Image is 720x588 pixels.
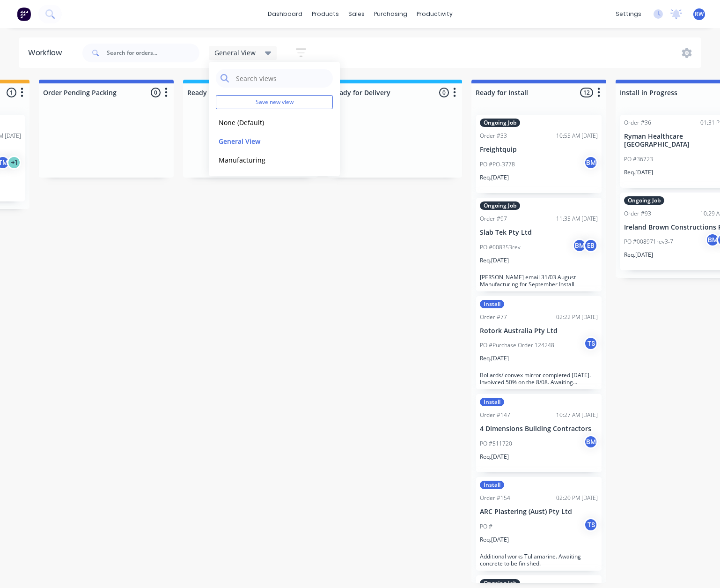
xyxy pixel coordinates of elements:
[480,341,554,350] p: PO #Purchase Order 124248
[216,155,316,165] button: Manufacturing
[556,313,598,321] div: 02:22 PM [DATE]
[480,256,509,265] p: Req. [DATE]
[214,48,256,58] span: General View
[624,119,651,127] div: Order #36
[624,251,653,259] p: Req. [DATE]
[307,7,344,21] div: products
[584,238,598,253] div: EB
[584,435,598,449] div: BM
[480,243,521,252] p: PO #008353rev
[480,327,598,335] p: Rotork Australia Pty Ltd
[107,44,199,62] input: Search for orders...
[611,7,646,21] div: settings
[216,95,333,109] button: Save new view
[216,136,316,147] button: General View
[7,156,21,170] div: + 1
[17,7,31,21] img: Factory
[480,160,515,169] p: PO #PO-3778
[480,494,510,502] div: Order #154
[480,215,507,223] div: Order #97
[480,398,504,406] div: Install
[480,372,598,386] p: Bollards/ convex mirror completed [DATE]. Invoivced 50% on the 8/08. Awaiting linemarking to invo...
[480,536,509,544] p: Req. [DATE]
[480,508,598,516] p: ARC Plastering (Aust) Pty Ltd
[263,7,307,21] a: dashboard
[235,69,328,88] input: Search views
[480,579,520,588] div: Ongoing Job
[216,117,316,128] button: None (Default)
[480,300,504,308] div: Install
[480,229,598,237] p: Slab Tek Pty Ltd
[480,354,509,363] p: Req. [DATE]
[480,201,520,210] div: Ongoing Job
[480,522,492,531] p: PO #
[480,439,512,448] p: PO #511720
[624,209,651,218] div: Order #93
[480,313,507,321] div: Order #77
[584,336,598,350] div: TS
[584,518,598,532] div: TS
[369,7,412,21] div: purchasing
[476,198,602,291] div: Ongoing JobOrder #9711:35 AM [DATE]Slab Tek Pty LtdPO #008353revBMEBReq.[DATE][PERSON_NAME] email...
[480,481,504,489] div: Install
[480,274,598,288] p: [PERSON_NAME] email 31/03 August Manufacturing for September Install
[480,173,509,182] p: Req. [DATE]
[584,156,598,170] div: BM
[480,132,507,140] div: Order #33
[695,10,704,18] span: RW
[480,453,509,461] p: Req. [DATE]
[476,394,602,472] div: InstallOrder #14710:27 AM [DATE]4 Dimensions Building ContractorsPO #511720BMReq.[DATE]
[480,146,598,154] p: Freightquip
[28,47,66,59] div: Workflow
[480,553,598,567] p: Additional works Tullamarine. Awaiting concrete to be finished.
[624,196,664,205] div: Ongoing Job
[412,7,457,21] div: productivity
[480,425,598,433] p: 4 Dimensions Building Contractors
[556,494,598,502] div: 02:20 PM [DATE]
[344,7,369,21] div: sales
[624,155,653,164] p: PO #36723
[705,233,720,247] div: BM
[480,119,520,127] div: Ongoing Job
[476,296,602,390] div: InstallOrder #7702:22 PM [DATE]Rotork Australia Pty LtdPO #Purchase Order 124248TSReq.[DATE]Bolla...
[556,215,598,223] div: 11:35 AM [DATE]
[556,132,598,140] div: 10:55 AM [DATE]
[624,168,653,177] p: Req. [DATE]
[476,477,602,571] div: InstallOrder #15402:20 PM [DATE]ARC Plastering (Aust) Pty LtdPO #TSReq.[DATE]Additional works Tul...
[476,115,602,193] div: Ongoing JobOrder #3310:55 AM [DATE]FreightquipPO #PO-3778BMReq.[DATE]
[480,411,510,419] div: Order #147
[556,411,598,419] div: 10:27 AM [DATE]
[624,238,673,246] p: PO #008971rev3-7
[573,238,587,253] div: BM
